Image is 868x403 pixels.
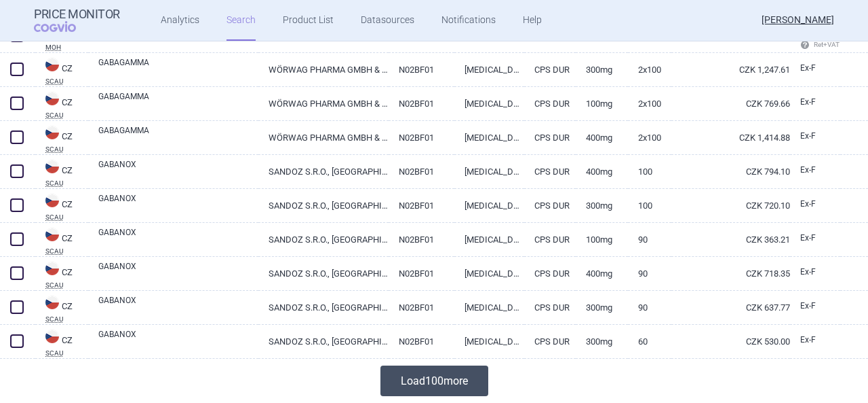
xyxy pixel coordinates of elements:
[45,180,88,187] abbr: SCAU — List of reimbursed medicinal products published by the State Institute for Drug Control, C...
[524,53,576,86] a: CPS DUR
[45,262,59,275] img: Czech Republic
[389,53,454,86] a: N02BF01
[98,226,258,251] a: GABANOX
[380,366,488,396] button: Load100more
[576,325,628,358] a: 300MG
[671,189,790,222] a: CZK 720.10
[45,44,88,51] abbr: MOH — Pharmaceutical Price List published by the Ministry of Health, Cyprus.
[258,53,389,86] a: WÖRWAG PHARMA GMBH & CO. KG, [GEOGRAPHIC_DATA]
[454,53,524,86] a: [MEDICAL_DATA]
[628,87,671,120] a: 2X100
[98,158,258,183] a: GABANOX
[35,90,88,119] a: CZCZSCAU
[35,294,88,323] a: CZCZSCAU
[258,189,389,222] a: SANDOZ S.R.O., [GEOGRAPHIC_DATA]
[34,21,95,32] span: COGVIO
[454,223,524,256] a: [MEDICAL_DATA]
[790,58,840,79] a: Ex-F
[45,228,59,241] img: Czech Republic
[576,223,628,256] a: 100MG
[35,56,88,85] a: CZCZSCAU
[628,325,671,358] a: 60
[628,189,671,222] a: 100
[671,257,790,290] a: CZK 718.35
[45,112,88,119] abbr: SCAU — List of reimbursed medicinal products published by the State Institute for Drug Control, C...
[34,7,120,21] strong: Price Monitor
[628,291,671,324] a: 90
[35,260,88,289] a: CZCZSCAU
[671,53,790,86] a: CZK 1,247.61
[628,223,671,256] a: 90
[576,257,628,290] a: 400MG
[258,257,389,290] a: SANDOZ S.R.O., [GEOGRAPHIC_DATA]
[389,121,454,154] a: N02BF01
[454,257,524,290] a: [MEDICAL_DATA]
[524,257,576,290] a: CPS DUR
[35,158,88,187] a: CZCZSCAU
[671,291,790,324] a: CZK 637.77
[454,155,524,188] a: [MEDICAL_DATA]
[35,124,88,153] a: CZCZSCAU
[98,124,258,149] a: GABAGAMMA
[790,126,840,147] a: Ex-F
[389,257,454,290] a: N02BF01
[800,301,816,311] span: Ex-factory price
[389,155,454,188] a: N02BF01
[454,325,524,358] a: [MEDICAL_DATA]
[258,223,389,256] a: SANDOZ S.R.O., [GEOGRAPHIC_DATA]
[454,87,524,120] a: [MEDICAL_DATA]
[454,291,524,324] a: [MEDICAL_DATA]
[800,267,816,277] span: Ex-factory price
[790,262,840,283] a: Ex-F
[524,223,576,256] a: CPS DUR
[35,192,88,221] a: CZCZSCAU
[35,226,88,255] a: CZCZSCAU
[800,131,816,141] span: Ex-factory price
[389,291,454,324] a: N02BF01
[258,121,389,154] a: WÖRWAG PHARMA GMBH & CO. KG, [GEOGRAPHIC_DATA]
[258,87,389,120] a: WÖRWAG PHARMA GMBH & CO. KG, [GEOGRAPHIC_DATA]
[454,189,524,222] a: [MEDICAL_DATA]
[576,53,628,86] a: 300MG
[671,325,790,358] a: CZK 530.00
[45,146,88,153] abbr: SCAU — List of reimbursed medicinal products published by the State Institute for Drug Control, C...
[45,160,59,173] img: Czech Republic
[790,296,840,317] a: Ex-F
[524,87,576,120] a: CPS DUR
[98,260,258,285] a: GABANOX
[389,87,454,120] a: N02BF01
[576,121,628,154] a: 400MG
[35,328,88,357] a: CZCZSCAU
[524,121,576,154] a: CPS DUR
[389,325,454,358] a: N02BF01
[628,53,671,86] a: 2X100
[628,121,671,154] a: 2X100
[790,194,840,215] a: Ex-F
[628,155,671,188] a: 100
[45,282,88,289] abbr: SCAU — List of reimbursed medicinal products published by the State Institute for Drug Control, C...
[790,228,840,249] a: Ex-F
[628,257,671,290] a: 90
[524,291,576,324] a: CPS DUR
[45,248,88,255] abbr: SCAU — List of reimbursed medicinal products published by the State Institute for Drug Control, C...
[45,330,59,343] img: Czech Republic
[576,155,628,188] a: 400MG
[524,325,576,358] a: CPS DUR
[45,316,88,323] abbr: SCAU — List of reimbursed medicinal products published by the State Institute for Drug Control, C...
[45,78,88,85] abbr: SCAU — List of reimbursed medicinal products published by the State Institute for Drug Control, C...
[45,350,88,357] abbr: SCAU — List of reimbursed medicinal products published by the State Institute for Drug Control, C...
[45,126,59,139] img: Czech Republic
[389,189,454,222] a: N02BF01
[576,189,628,222] a: 300MG
[45,92,59,105] img: Czech Republic
[98,90,258,115] a: GABAGAMMA
[98,294,258,319] a: GABANOX
[800,335,816,345] span: Ex-factory price
[800,41,852,48] span: Ret+VAT calc
[576,87,628,120] a: 100MG
[790,330,840,351] a: Ex-F
[800,97,816,107] span: Ex-factory price
[98,328,258,353] a: GABANOX
[34,7,120,33] a: Price MonitorCOGVIO
[98,56,258,81] a: GABAGAMMA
